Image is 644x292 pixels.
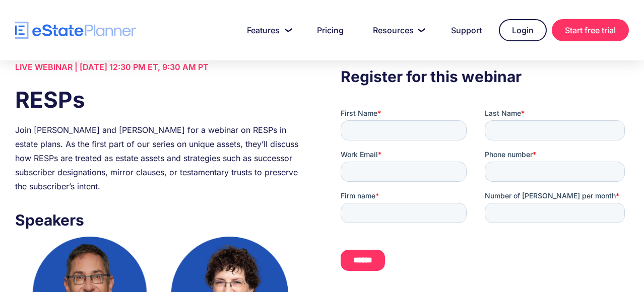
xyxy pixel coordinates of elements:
iframe: Form 0 [341,108,629,288]
h1: RESPs [15,84,303,115]
a: Login [499,19,547,41]
a: Pricing [305,20,356,40]
h3: Speakers [15,208,303,232]
div: LIVE WEBINAR | [DATE] 12:30 PM ET, 9:30 AM PT [15,60,303,74]
a: Resources [361,20,434,40]
div: Join [PERSON_NAME] and [PERSON_NAME] for a webinar on RESPs in estate plans. As the first part of... [15,123,303,193]
h3: Register for this webinar [341,65,629,88]
a: Features [235,20,300,40]
a: Support [439,20,494,40]
a: Start free trial [552,19,629,41]
a: home [15,22,136,39]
